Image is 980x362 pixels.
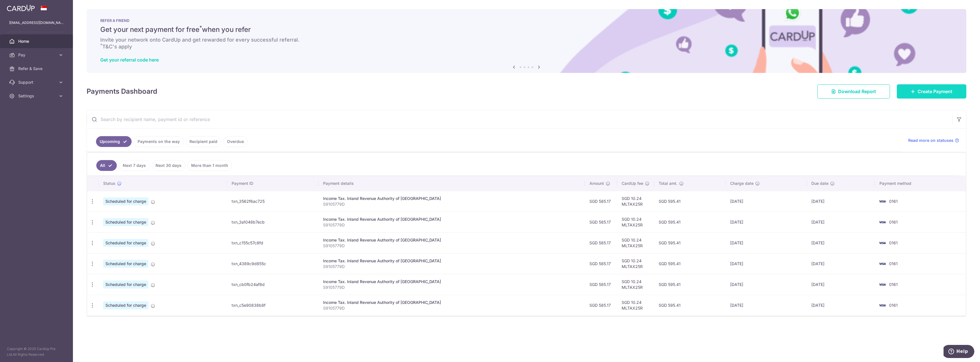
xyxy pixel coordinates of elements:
td: txn_c5e90838b8f [227,295,318,316]
span: Support [18,79,56,85]
a: Download Report [817,84,890,99]
div: Income Tax. Inland Revenue Authority of [GEOGRAPHIC_DATA] [323,279,580,285]
span: 0161 [889,303,898,308]
img: RAF banner [87,9,966,73]
td: [DATE] [726,295,807,316]
input: Search by recipient name, payment id or reference [87,110,952,128]
img: Bank Card [877,281,888,288]
span: 0161 [889,199,898,204]
td: SGD 585.17 [585,295,617,316]
p: S9105779D [323,285,580,290]
span: 0161 [889,261,898,266]
td: SGD 10.24 MLTAX25R [617,191,654,212]
p: REFER A FRIEND [100,18,953,23]
a: Payments on the way [134,136,183,147]
span: Download Report [838,88,876,95]
span: CardUp fee [622,181,643,186]
img: Bank Card [877,260,888,267]
td: SGD 595.41 [654,253,726,274]
a: Next 30 days [152,160,185,171]
td: [DATE] [807,295,875,316]
td: txn_4389c9d855c [227,253,318,274]
img: Bank Card [877,240,888,246]
td: [DATE] [807,191,875,212]
td: SGD 595.41 [654,191,726,212]
td: SGD 585.17 [585,212,617,232]
span: Due date [811,181,828,186]
span: Settings [18,93,56,99]
img: Bank Card [877,219,888,226]
td: [DATE] [726,232,807,253]
a: Get your referral code here [100,57,159,63]
span: Pay [18,52,56,58]
td: SGD 585.17 [585,274,617,295]
h6: Invite your network onto CardUp and get rewarded for every successful referral. T&C's apply [100,36,953,50]
img: CardUp [7,5,35,11]
p: S9105779D [323,222,580,228]
span: 0161 [889,240,898,245]
span: Charge date [730,181,754,186]
img: Bank Card [877,198,888,205]
td: SGD 595.41 [654,212,726,232]
span: Create Payment [918,88,952,95]
td: txn_c155c57c8fd [227,232,318,253]
td: SGD 10.24 MLTAX25R [617,274,654,295]
span: Scheduled for charge [103,218,148,226]
a: Next 7 days [119,160,150,171]
p: [EMAIL_ADDRESS][DOMAIN_NAME] [9,20,64,26]
td: txn_3a1048b7ecb [227,212,318,232]
div: Income Tax. Inland Revenue Authority of [GEOGRAPHIC_DATA] [323,196,580,201]
iframe: Opens a widget where you can find more information [944,345,974,359]
th: Payment method [875,176,966,191]
td: [DATE] [807,232,875,253]
td: [DATE] [726,191,807,212]
td: [DATE] [807,253,875,274]
span: Status [103,181,115,186]
a: More than 1 month [187,160,232,171]
a: Read more on statuses [908,138,959,143]
a: Create Payment [897,84,966,99]
th: Payment ID [227,176,318,191]
p: S9105779D [323,305,580,311]
td: SGD 10.24 MLTAX25R [617,232,654,253]
div: Income Tax. Inland Revenue Authority of [GEOGRAPHIC_DATA] [323,300,580,305]
p: S9105779D [323,264,580,269]
td: SGD 585.17 [585,191,617,212]
h4: Payments Dashboard [87,86,157,97]
td: SGD 595.41 [654,232,726,253]
td: [DATE] [726,253,807,274]
h5: Get your next payment for free when you refer [100,25,953,34]
td: SGD 585.17 [585,253,617,274]
td: SGD 585.17 [585,232,617,253]
span: Scheduled for charge [103,301,148,309]
th: Payment details [318,176,585,191]
td: SGD 10.24 MLTAX25R [617,253,654,274]
span: Scheduled for charge [103,239,148,247]
img: Bank Card [877,302,888,309]
td: [DATE] [807,274,875,295]
span: 0161 [889,220,898,224]
span: Scheduled for charge [103,281,148,289]
span: Amount [589,181,604,186]
td: txn_3562f6ac725 [227,191,318,212]
div: Income Tax. Inland Revenue Authority of [GEOGRAPHIC_DATA] [323,237,580,243]
a: Overdue [223,136,248,147]
div: Income Tax. Inland Revenue Authority of [GEOGRAPHIC_DATA] [323,216,580,222]
a: All [96,160,117,171]
a: Recipient paid [186,136,221,147]
span: 0161 [889,282,898,287]
span: Read more on statuses [908,138,954,143]
span: Home [18,38,56,44]
td: SGD 10.24 MLTAX25R [617,295,654,316]
td: SGD 595.41 [654,295,726,316]
td: [DATE] [726,274,807,295]
p: S9105779D [323,243,580,249]
span: Scheduled for charge [103,197,148,205]
span: Total amt. [659,181,677,186]
td: SGD 595.41 [654,274,726,295]
td: SGD 10.24 MLTAX25R [617,212,654,232]
div: Income Tax. Inland Revenue Authority of [GEOGRAPHIC_DATA] [323,258,580,264]
a: Upcoming [96,136,132,147]
td: txn_cb0fb24af8d [227,274,318,295]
